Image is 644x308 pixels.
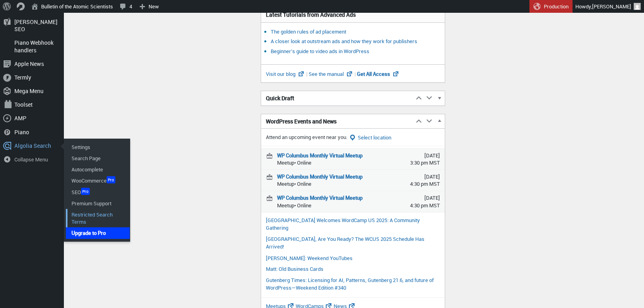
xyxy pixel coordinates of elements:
a: Restricted Search Terms [66,209,130,227]
a: WP Columbus Monthly Virtual Meetup [277,194,363,201]
span: [DATE] [410,152,440,159]
a: [GEOGRAPHIC_DATA] Welcomes WordCamp US 2025: A Community Gathering [266,217,420,232]
a: [PERSON_NAME]: Weekend YouTubes [266,254,353,262]
a: Search Page [66,153,130,164]
a: WP Columbus Monthly Virtual Meetup [277,173,363,180]
span: Pro [81,188,90,195]
div: Meetup [277,173,363,187]
span: [DATE] [410,173,440,180]
a: Visit our blog [266,70,309,77]
a: Get All Access [357,70,400,77]
a: The golden rules of ad placement [271,28,346,35]
a: See the manual [309,70,357,77]
span: 4:30 pm MST [410,180,440,187]
div: Meetup [277,194,363,209]
a: Matt: Old Business Cards [266,265,323,272]
span: Online [297,202,311,209]
span: [PERSON_NAME] [592,3,631,10]
a: A closer look at outstream ads and how they work for publishers [271,38,417,45]
span: Online [297,159,311,166]
a: [GEOGRAPHIC_DATA], Are You Ready? The WCUS 2025 Schedule Has Arrived! [266,235,424,250]
span: Online [297,180,311,187]
a: SEOPro [66,187,130,198]
span: [DATE] [410,194,440,201]
span: Select location [358,134,391,141]
a: Gutenberg Times: Licensing for AI, Patterns, Gutenberg 21.6, and future of WordPress—Weekend Edit... [266,276,434,292]
span: Attend an upcoming event near you. [266,133,347,141]
span: Pro [107,176,115,183]
span: 4:30 pm MST [410,202,440,209]
a: WooCommercePro [66,175,130,186]
div: Meetup [277,152,363,166]
a: Beginner’s guide to video ads in WordPress [271,48,369,55]
a: Settings [66,141,130,153]
h2: WordPress Events and News [261,114,414,129]
span: Quick Draft [266,94,294,102]
span: Upgrade to Pro [71,229,106,236]
a: Autocomplete [66,164,130,175]
a: Premium Support [66,198,130,209]
button: Select location [349,134,391,142]
a: WP Columbus Monthly Virtual Meetup [277,152,363,159]
span: 3:30 pm MST [410,159,440,166]
h3: Latest Tutorials from Advanced Ads [266,11,440,19]
a: Upgrade to Pro [66,227,130,238]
